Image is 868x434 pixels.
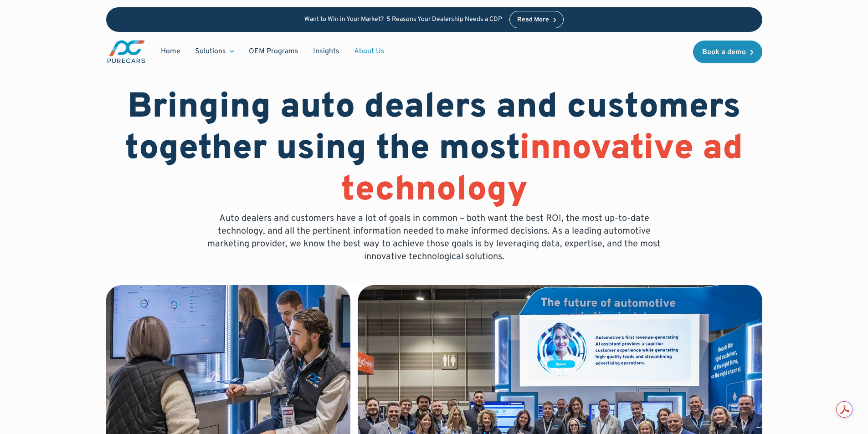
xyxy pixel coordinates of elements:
div: Read More [517,17,549,23]
h1: Bringing auto dealers and customers together using the most [106,87,762,212]
p: Auto dealers and customers have a lot of goals in common – both want the best ROI, the most up-to... [201,212,668,263]
div: Book a demo [702,49,746,56]
a: OEM Programs [241,43,306,60]
div: Solutions [188,43,241,60]
a: Book a demo [693,41,762,63]
img: purecars logo [106,39,146,64]
a: Insights [306,43,347,60]
a: Home [154,43,188,60]
a: Read More [509,11,564,28]
div: Solutions [195,46,226,56]
a: About Us [347,43,392,60]
span: innovative ad technology [341,128,744,213]
p: Want to Win in Your Market? 5 Reasons Your Dealership Needs a CDP [304,16,502,24]
a: main [106,39,146,64]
